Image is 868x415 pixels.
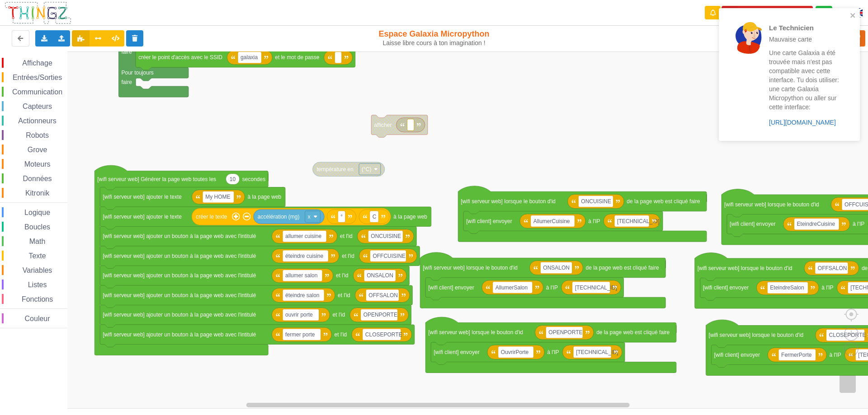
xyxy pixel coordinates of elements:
[575,284,617,290] text: [TECHNICAL_ID]
[103,253,256,259] text: [wifi serveur web] ajouter un bouton à la page web avec l'intitulé
[28,238,47,245] span: Math
[103,194,182,200] text: [wifi serveur web] ajouter le texte
[205,194,230,200] text: My HOME
[365,331,402,338] text: CLOSEPORTE
[371,233,401,239] text: ONCUISINE
[730,221,775,227] text: [wifi client] envoyer
[24,315,52,322] span: Couleur
[576,349,618,355] text: [TECHNICAL_ID]
[27,281,48,289] span: Listes
[21,59,53,67] span: Affichage
[362,166,371,173] text: (°C)
[781,352,812,358] text: FermerPorte
[546,284,558,290] text: à l'IP
[428,329,523,336] text: [wifi serveur web] lorsque le bouton d'id
[103,312,256,318] text: [wifi serveur web] ajouter un bouton à la page web avec l'intitulé
[21,266,54,274] span: Variables
[242,176,265,182] text: secondes
[340,214,343,220] text: °
[103,292,256,298] text: [wifi serveur web] ajouter un bouton à la page web avec l'intitulé
[23,160,52,168] span: Moteurs
[342,253,354,259] text: et l'id
[373,214,377,220] text: C
[24,189,51,197] span: Kitronik
[17,117,58,125] span: Actionneurs
[4,1,72,25] img: thingz_logo.png
[797,221,835,227] text: EteindreCuisine
[543,265,570,271] text: ONSALON
[335,331,347,338] text: et l'id
[547,349,559,355] text: à l'IP
[821,284,833,291] text: à l'IP
[548,329,582,336] text: OPENPORTE
[285,292,319,298] text: éteindre salon
[103,233,256,239] text: [wifi serveur web] ajouter un bouton à la page web avec l'intitulé
[285,312,313,318] text: ouvrir porte
[722,6,813,20] button: Appairer une carte
[196,214,227,220] text: créer le texte
[241,54,258,61] text: galaxia
[103,272,256,279] text: [wifi serveur web] ajouter un bouton à la page web avec l'intitulé
[275,54,319,61] text: et le mot de passe
[11,88,64,96] span: Communication
[285,253,323,259] text: éteindre cuisine
[285,233,321,239] text: allumer cuisine
[138,54,222,61] text: créer le point d'accès avec le SSID
[466,218,512,224] text: [wifi client] envoyer
[770,284,804,291] text: EteindreSalon
[829,332,866,338] text: CLOSEPORTE
[11,74,63,81] span: Entrées/Sorties
[703,284,749,291] text: [wifi client] envoyer
[501,349,529,355] text: OuvrirPorte
[367,272,393,279] text: ONSALON
[769,119,836,126] a: [URL][DOMAIN_NAME]
[338,292,350,298] text: et l'id
[122,48,132,55] text: faire
[333,312,345,318] text: et l'id
[26,146,49,154] span: Grove
[122,79,132,85] text: faire
[461,198,556,205] text: [wifi serveur web] lorsque le bouton d'id
[27,252,47,260] span: Texte
[588,218,600,224] text: à l'IP
[103,214,182,220] text: [wifi serveur web] ajouter le texte
[627,198,700,205] text: de la page web est cliqué faire
[22,175,53,182] span: Données
[533,218,570,224] text: AllumerCuisine
[495,284,528,290] text: AllumerSalon
[20,295,54,303] span: Fonctions
[97,176,216,182] text: [wifi serveur web] Générer la page web toutes les
[428,284,474,290] text: [wifi client] envoyer
[122,70,154,76] text: Pour toujours
[317,166,354,173] text: température en
[340,233,353,239] text: et l'id
[818,265,847,271] text: OFFSALON
[285,331,315,338] text: fermer porte
[359,39,510,47] div: Laisse libre cours à ton imagination !
[308,214,311,220] text: x
[853,221,864,227] text: à l'IP
[714,352,760,358] text: [wifi client] envoyer
[285,272,317,279] text: allumer salon
[230,176,236,182] text: 10
[363,312,397,318] text: OPENPORTE
[581,198,611,205] text: ONCUISINE
[596,329,670,336] text: de la page web est cliqué faire
[23,209,52,216] span: Logique
[769,48,840,112] p: Une carte Galaxia a été trouvée mais n'est pas compatible avec cette interface. Tu dois utiliser:...
[769,35,840,44] p: Mauvaise carte
[829,352,841,358] text: à l'IP
[586,265,659,271] text: de la page web est cliqué faire
[709,332,804,338] text: [wifi serveur web] lorsque le bouton d'id
[698,265,793,271] text: [wifi serveur web] lorsque le bouton d'id
[617,218,659,224] text: [TECHNICAL_ID]
[724,201,819,208] text: [wifi serveur web] lorsque le bouton d'id
[374,121,392,128] text: afficher
[423,265,518,271] text: [wifi serveur web] lorsque le bouton d'id
[393,214,427,220] text: à la page web
[258,214,300,220] text: accélération (mg)
[359,29,510,47] div: Espace Galaxia Micropython
[769,23,840,33] p: Le Technicien
[21,103,53,110] span: Capteurs
[24,131,50,139] span: Robots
